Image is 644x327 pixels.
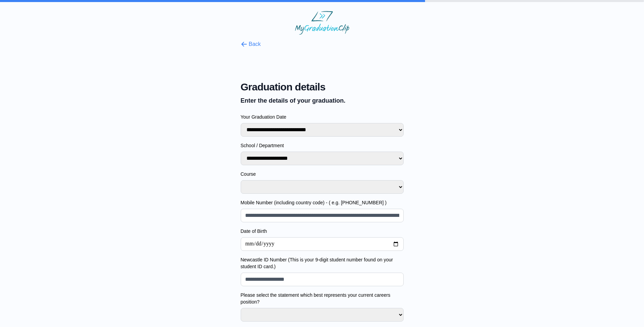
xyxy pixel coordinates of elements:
[241,256,404,270] label: Newcastle ID Number (This is your 9-digit student number found on your student ID card.)
[241,96,404,105] p: Enter the details of your graduation.
[241,142,404,149] label: School / Department
[241,81,404,93] span: Graduation details
[241,171,404,177] label: Course
[295,11,349,35] img: MyGraduationClip
[241,228,404,235] label: Date of Birth
[241,40,261,48] button: Back
[241,199,404,206] label: Mobile Number (including country code) - ( e.g. [PHONE_NUMBER] )
[241,292,404,305] label: Please select the statement which best represents your current careers position?
[241,114,404,120] label: Your Graduation Date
